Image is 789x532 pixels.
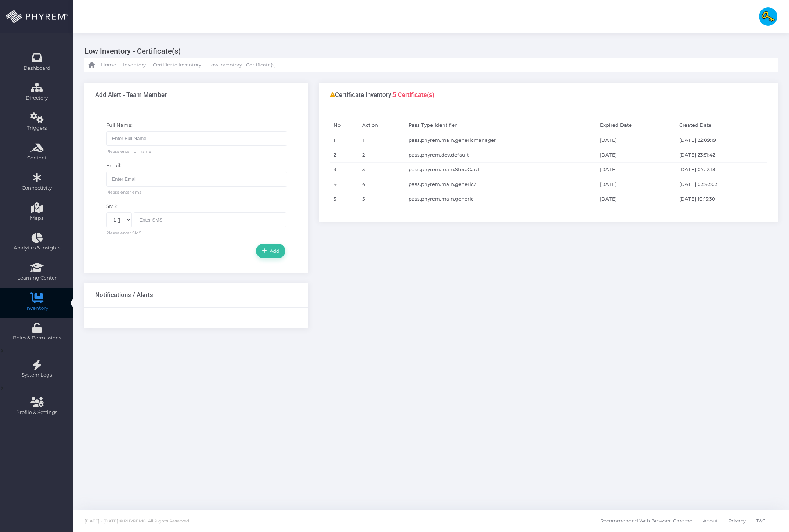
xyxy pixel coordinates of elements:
span: Content [5,154,69,162]
td: 3 [359,162,405,177]
td: 4 [330,177,359,192]
span: About [703,513,718,529]
a: Low Inventory - Certificate(s) [208,58,276,72]
span: Inventory [123,61,146,69]
span: Dashboard [24,65,50,72]
label: SMS: [106,203,118,210]
td: [DATE] 10:13:30 [675,192,767,206]
td: [DATE] [597,192,676,206]
span: Connectivity [5,184,69,192]
th: Pass Type Identifier [405,118,596,133]
span: Learning Center [5,274,69,282]
td: pass.phyrem.main.StoreCard [405,162,596,177]
td: 1 [359,133,405,148]
td: 2 [359,148,405,162]
input: Enter Full Name [106,131,287,146]
input: Enter SMS [134,212,286,227]
span: Recommended Web Browser: Chrome [600,513,692,529]
td: 5 [330,192,359,206]
td: 4 [359,177,405,192]
span: Certificate Inventory [153,61,201,69]
td: [DATE] 22:09:19 [675,133,767,148]
a: Privacy [728,510,746,532]
a: T&C [756,510,765,532]
a: Home [88,58,116,72]
td: pass.phyrem.main.generic [405,192,596,206]
span: System Logs [5,371,69,379]
span: Low Inventory - Certificate(s) [208,61,276,69]
th: Expired Date [597,118,676,133]
td: pass.phyrem.main.generic2 [405,177,596,192]
td: [DATE] [597,148,676,162]
span: Please enter full name [106,146,151,155]
span: Profile & Settings [16,409,57,416]
span: Triggers [5,125,69,132]
span: Inventory [5,305,69,312]
span: Directory [5,94,69,102]
input: Enter Email [106,172,287,186]
a: Certificate Inventory [153,58,201,72]
td: [DATE] 07:12:18 [675,162,767,177]
th: No [330,118,359,133]
span: Please enter SMS [106,227,141,236]
h3: Add Alert - Team Member [95,91,167,98]
td: pass.phyrem.main.genericmanager [405,133,596,148]
b: 5 Certificate(s) [393,91,435,98]
label: Email: [106,162,122,169]
h3: Notifications / Alerts [95,291,153,299]
h3: Certificate Inventory: [330,91,435,98]
span: [DATE] - [DATE] © PHYREM®. All Rights Reserved. [84,518,190,524]
span: Add [267,248,280,254]
a: Inventory [123,58,146,72]
span: Home [101,61,116,69]
a: About [703,510,718,532]
td: [DATE] 03:43:03 [675,177,767,192]
a: Recommended Web Browser: Chrome [600,510,692,532]
span: Privacy [728,513,746,529]
li: - [203,61,207,69]
span: Please enter email [106,187,144,195]
td: [DATE] 23:51:42 [675,148,767,162]
td: 1 [330,133,359,148]
th: Action [359,118,405,133]
a: Add [256,244,285,258]
td: pass.phyrem.dev.default [405,148,596,162]
td: 5 [359,192,405,206]
span: Roles & Permissions [5,334,69,342]
td: 3 [330,162,359,177]
li: - [147,61,151,69]
th: Created Date [675,118,767,133]
td: [DATE] [597,133,676,148]
li: - [118,61,122,69]
span: T&C [756,513,765,529]
td: [DATE] [597,177,676,192]
label: Full Name: [106,122,133,129]
span: Analytics & Insights [5,244,69,252]
td: [DATE] [597,162,676,177]
h3: Low Inventory - Certificate(s) [84,44,772,58]
span: Maps [30,215,43,222]
td: 2 [330,148,359,162]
